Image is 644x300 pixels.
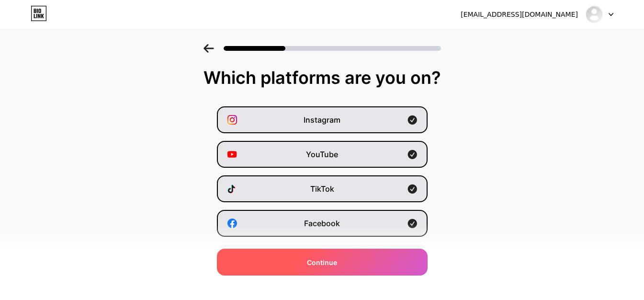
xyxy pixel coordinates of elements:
[306,149,338,160] span: YouTube
[304,114,340,126] span: Instagram
[585,5,603,23] img: Dr Roof
[304,218,340,229] span: Facebook
[292,287,352,298] span: Buy Me a Coffee
[310,183,334,195] span: TikTok
[307,257,337,267] span: Continue
[461,10,578,20] div: [EMAIL_ADDRESS][DOMAIN_NAME]
[10,68,634,87] div: Which platforms are you on?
